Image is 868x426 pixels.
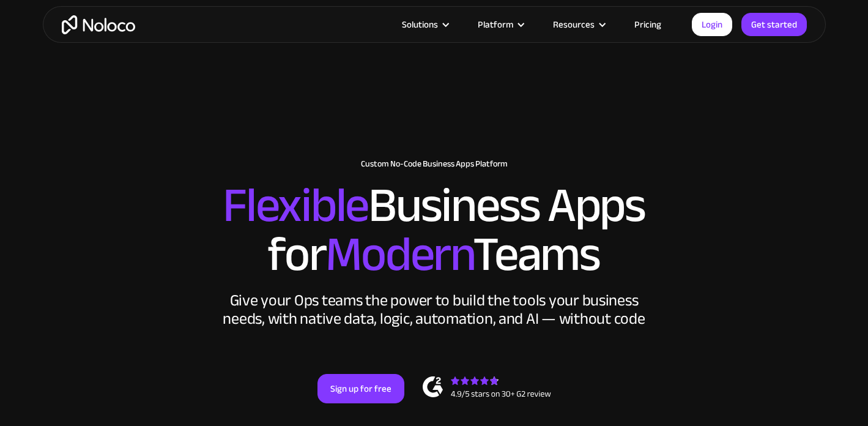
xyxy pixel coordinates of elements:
span: Modern [325,209,473,300]
a: Sign up for free [317,374,404,403]
h2: Business Apps for Teams [55,181,814,279]
div: Solutions [387,17,462,32]
h1: Custom No-Code Business Apps Platform [55,159,814,169]
div: Platform [462,17,538,32]
div: Resources [553,17,595,32]
div: Platform [478,17,513,32]
a: Get started [741,13,807,36]
div: Resources [538,17,619,32]
div: Give your Ops teams the power to build the tools your business needs, with native data, logic, au... [220,291,648,328]
a: home [62,15,135,34]
a: Pricing [619,17,677,32]
span: Flexible [223,160,368,251]
a: Login [692,13,732,36]
div: Solutions [402,17,438,32]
